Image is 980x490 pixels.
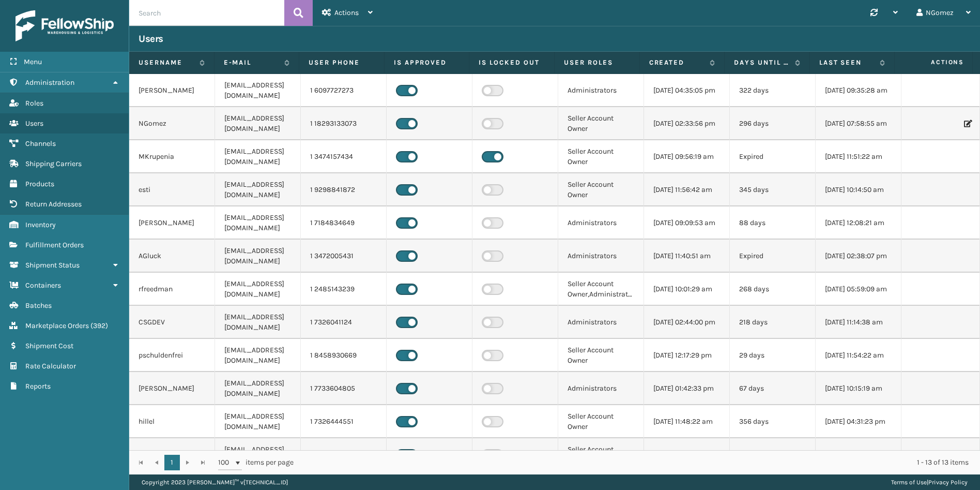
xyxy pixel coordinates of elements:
span: Products [25,180,54,188]
td: [PERSON_NAME] [129,372,215,405]
td: [DATE] 11:43:30 am [644,438,730,471]
td: 1 2035104325 [301,438,387,471]
td: 1 3472005431 [301,240,387,273]
span: Return Addresses [25,200,82,209]
td: 67 days [730,372,816,405]
td: [EMAIL_ADDRESS][DOMAIN_NAME] [215,438,301,471]
td: rfreedman [129,273,215,306]
td: Seller Account Owner [558,339,644,372]
span: 100 [218,457,234,468]
td: 1 18293133073 [301,107,387,140]
td: Seller Account Owner [558,173,644,206]
td: [DATE] 05:59:09 am [816,273,901,306]
td: [DATE] 11:54:22 am [816,339,901,372]
div: 1 - 13 of 13 items [308,457,969,468]
span: Fulfillment Orders [25,241,84,249]
td: 1 9298841872 [301,173,387,206]
td: 1 8458930669 [301,339,387,372]
label: Is Approved [394,58,460,67]
p: Copyright 2023 [PERSON_NAME]™ v [TECHNICAL_ID] [142,474,288,490]
td: NGomez [129,107,215,140]
span: Roles [25,99,43,108]
td: Seller Account Owner,Administrators [558,438,644,471]
td: [DATE] 02:44:00 pm [644,306,730,339]
span: Actions [334,8,359,17]
td: 1 7326041124 [301,306,387,339]
span: ( 392 ) [90,321,108,330]
td: 1 3474157434 [301,140,387,173]
td: [DATE] 09:35:28 am [816,74,901,107]
span: items per page [218,455,294,470]
td: [DATE] 02:38:07 pm [816,240,901,273]
td: [DATE] 10:15:19 am [816,372,901,405]
span: Inventory [25,220,56,229]
label: Created [649,58,705,67]
span: Shipping Carriers [25,159,82,168]
td: [DATE] 04:31:23 pm [816,405,901,438]
td: [EMAIL_ADDRESS][DOMAIN_NAME] [215,405,301,438]
td: 322 days [730,74,816,107]
td: 1 2485143239 [301,273,387,306]
span: Channels [25,139,56,148]
td: [EMAIL_ADDRESS][DOMAIN_NAME] [215,74,301,107]
td: [PERSON_NAME] [129,74,215,107]
label: Last Seen [819,58,875,67]
td: Seller Account Owner [558,405,644,438]
td: 328 days [730,438,816,471]
span: Menu [24,57,42,66]
span: Batches [25,301,52,310]
td: [DATE] 11:14:38 am [816,306,901,339]
td: esti [129,173,215,206]
td: 356 days [730,405,816,438]
td: 1 7184834649 [301,206,387,240]
td: [EMAIL_ADDRESS][DOMAIN_NAME] [215,306,301,339]
td: 1 7733604805 [301,372,387,405]
td: [EMAIL_ADDRESS][DOMAIN_NAME] [215,107,301,140]
span: Administration [25,78,74,87]
td: Expired [730,140,816,173]
img: logo [16,10,114,41]
td: Seller Account Owner [558,107,644,140]
td: [DATE] 01:43:43 pm [816,438,901,471]
td: [DATE] 09:09:53 am [644,206,730,240]
td: [EMAIL_ADDRESS][DOMAIN_NAME] [215,173,301,206]
td: Administrators [558,372,644,405]
td: [DATE] 11:40:51 am [644,240,730,273]
td: 88 days [730,206,816,240]
span: Shipment Cost [25,341,73,350]
td: Expired [730,240,816,273]
td: 268 days [730,273,816,306]
td: [DATE] 04:35:05 pm [644,74,730,107]
span: Shipment Status [25,261,80,270]
td: [DATE] 01:42:33 pm [644,372,730,405]
td: [DATE] 11:48:22 am [644,405,730,438]
td: CSGDEV [129,306,215,339]
label: Days until password expires [734,58,790,67]
label: E-mail [224,58,280,67]
td: Administrators [558,74,644,107]
td: Seller Account Owner,Administrators [558,273,644,306]
h3: Users [139,33,163,45]
span: Rate Calculator [25,362,76,370]
label: User phone [309,58,375,67]
a: Privacy Policy [928,479,968,486]
td: [DATE] 11:56:42 am [644,173,730,206]
td: [DATE] 11:51:22 am [816,140,901,173]
td: [DATE] 02:33:56 pm [644,107,730,140]
td: pschuldenfrei [129,339,215,372]
td: [DATE] 09:56:19 am [644,140,730,173]
span: Marketplace Orders [25,321,89,330]
a: 1 [164,455,180,470]
td: MKrupenia [129,140,215,173]
td: 296 days [730,107,816,140]
span: Users [25,119,43,128]
label: Username [139,58,194,67]
td: [PERSON_NAME] [129,206,215,240]
td: Seller Account Owner [558,140,644,173]
label: User Roles [564,58,630,67]
span: Reports [25,382,51,391]
td: Administrators [558,306,644,339]
td: [DATE] 12:08:21 am [816,206,901,240]
td: [DATE] 10:01:29 am [644,273,730,306]
td: [DATE] 10:14:50 am [816,173,901,206]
